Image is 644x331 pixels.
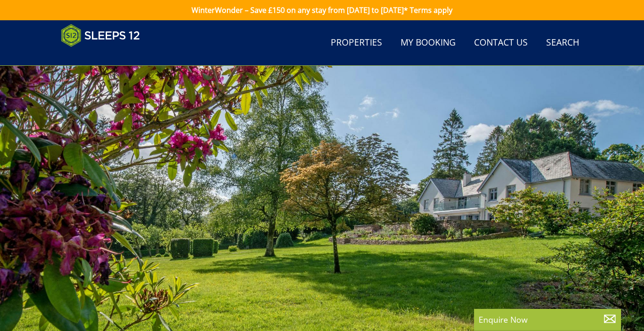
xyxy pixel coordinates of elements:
[61,24,140,47] img: Sleeps 12
[397,33,459,53] a: My Booking
[327,33,386,53] a: Properties
[479,314,616,325] p: Enquire Now
[542,33,583,53] a: Search
[470,33,531,53] a: Contact Us
[56,52,153,60] iframe: Customer reviews powered by Trustpilot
